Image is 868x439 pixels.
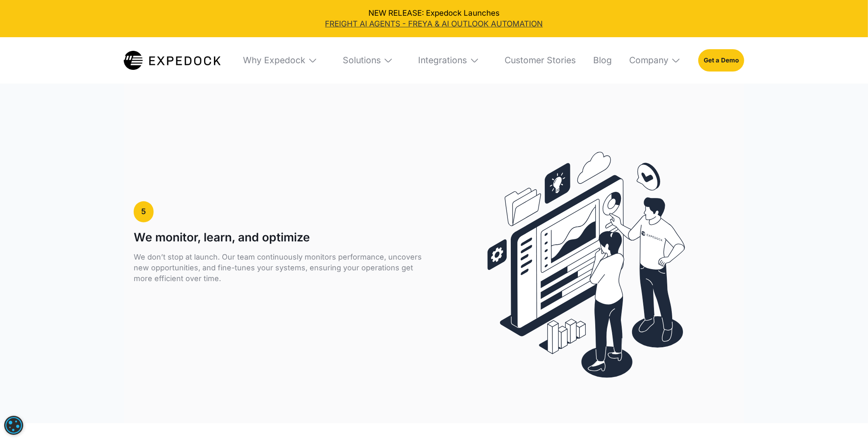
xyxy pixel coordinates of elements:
[235,37,325,84] div: Why Expedock
[698,49,744,72] a: Get a Demo
[134,231,310,245] h1: We monitor, learn, and optimize
[411,37,487,84] div: Integrations
[8,19,861,29] a: FREIGHT AI AGENTS - FREYA & AI OUTLOOK AUTOMATION
[621,37,688,84] div: Company
[243,55,305,66] div: Why Expedock
[8,8,861,29] div: NEW RELEASE: Expedock Launches
[343,55,381,66] div: Solutions
[418,55,467,66] div: Integrations
[134,252,430,284] p: We don’t stop at launch. Our team continuously monitors performance, uncovers new opportunities, ...
[585,37,612,84] a: Blog
[497,37,576,84] a: Customer Stories
[827,399,868,439] iframe: Chat Widget
[629,55,668,66] div: Company
[335,37,401,84] div: Solutions
[134,201,154,222] a: 5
